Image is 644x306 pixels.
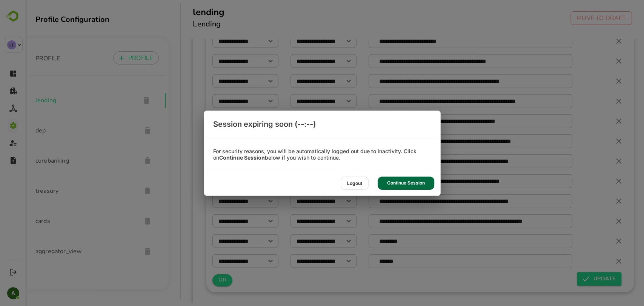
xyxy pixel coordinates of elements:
button: Open [239,96,249,106]
div: For security reasons, you will be automatically logged out due to inactivity. Click on below if y... [204,148,440,161]
button: Open [317,56,327,66]
button: Open [239,56,249,66]
button: Open [317,136,327,146]
button: Open [239,236,249,246]
button: UPDATE [550,272,595,286]
p: PROFILE [102,54,126,63]
button: MOVE TO DRAFT [544,11,606,25]
button: Open [317,196,327,206]
h5: lending [166,6,198,18]
div: lending [3,85,139,115]
div: treasury [3,176,139,206]
span: aggregator_view [9,247,109,256]
button: Open [317,256,327,266]
button: Open [239,116,249,126]
span: OR [192,275,200,285]
button: Open [239,176,249,186]
div: Session expiring soon (--:--) [204,111,440,138]
span: corebanking [9,156,109,165]
p: PROFILE [9,54,34,63]
button: Open [317,156,327,166]
p: MOVE TO DRAFT [550,14,599,23]
span: cards [9,217,109,226]
button: Open [239,196,249,206]
div: dep [3,115,139,146]
button: Open [317,36,327,46]
button: OR [186,274,206,286]
div: Continue Session [378,177,434,190]
div: Logout [341,177,369,190]
button: Open [317,116,327,126]
b: Continue Session [219,154,265,161]
span: lending [9,96,108,105]
button: Open [317,236,327,246]
button: Open [239,76,249,86]
span: treasury [9,186,109,195]
button: Open [239,216,249,226]
div: corebanking [3,146,139,176]
button: Open [317,96,327,106]
h6: Lending [166,18,198,30]
button: Open [239,156,249,166]
div: aggregator_view [3,236,139,266]
button: Open [239,136,249,146]
span: UPDATE [556,274,589,283]
div: cards [3,206,139,236]
button: Open [317,176,327,186]
div: Profile Configuration [9,14,142,25]
button: PROFILE [87,51,132,65]
button: Open [239,36,249,46]
button: Open [317,216,327,226]
span: dep [9,126,109,135]
button: Open [317,76,327,86]
button: Open [239,256,249,266]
